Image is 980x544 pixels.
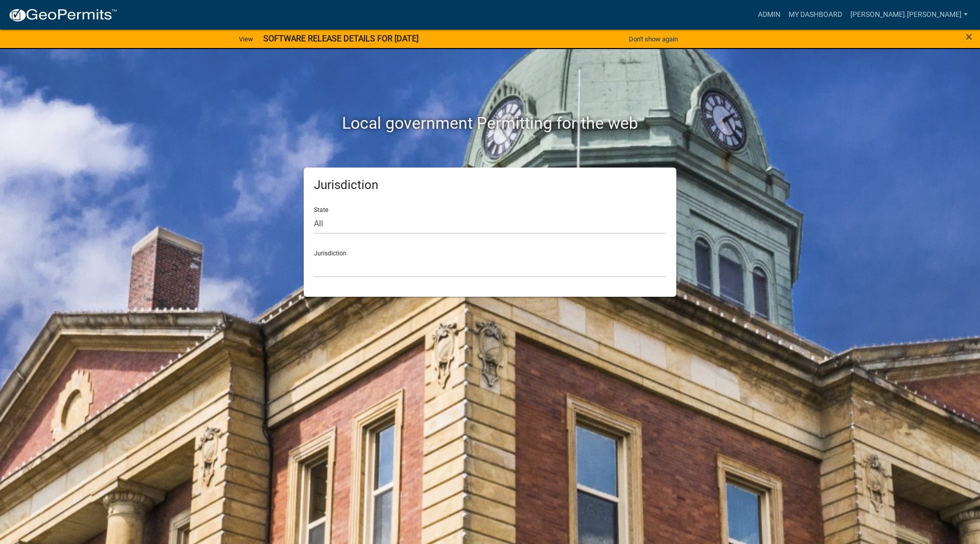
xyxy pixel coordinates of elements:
[754,5,785,25] a: Admin
[785,5,846,25] a: My Dashboard
[846,5,972,25] a: [PERSON_NAME].[PERSON_NAME]
[235,31,257,48] a: View
[314,178,666,193] h5: Jurisdiction
[263,34,419,43] strong: SOFTWARE RELEASE DETAILS FOR [DATE]
[207,113,773,133] h2: Local government Permitting for the web
[966,30,972,44] span: ×
[966,31,972,43] button: Close
[625,31,682,48] button: Don't show again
